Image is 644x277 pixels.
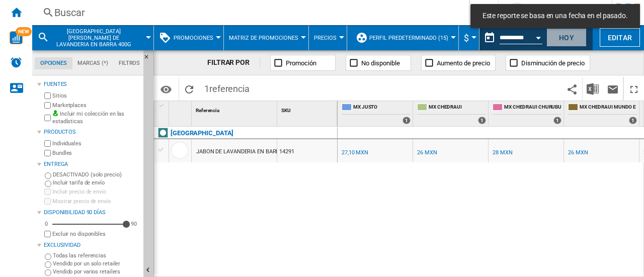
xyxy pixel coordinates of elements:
div: Promociones [159,25,218,50]
img: mysite-bg-18x18.png [52,110,58,116]
span: SKU [281,108,291,113]
button: Disminución de precio [506,55,590,71]
button: Maximizar [624,77,644,101]
span: Matriz de promociones [229,35,298,41]
span: MX CHEDRAUI CHURUBUSCO [504,104,561,112]
button: Opciones [156,80,176,98]
div: Sort None [171,101,191,117]
div: 90 [128,220,139,228]
button: [GEOGRAPHIC_DATA][PERSON_NAME] DE LAVANDERIA EN BARRA 400G [53,25,144,50]
label: Marketplaces [52,102,139,109]
div: Entrega [44,160,139,168]
button: Open calendar [529,27,547,45]
div: Última actualización : miércoles, 20 de agosto de 2025 18:00 [493,149,512,156]
img: alerts-logo.svg [10,56,22,68]
span: Referencia [196,108,219,113]
div: Disponibilidad 90 Días [44,209,139,217]
div: Este reporte se basa en una fecha en el pasado. [479,25,544,50]
div: Referencia Sort None [194,101,277,117]
div: MX CHEDRAUI CHURUBUSCO 1 offers sold by MX CHEDRAUI CHURUBUSCO [491,101,563,126]
div: 0 [42,220,50,228]
div: FILTRAR POR [207,58,260,68]
label: Incluir mi colección en las estadísticas [52,110,139,126]
input: Vendido por varios retailers [45,269,51,276]
md-menu: Currency [459,25,479,50]
input: Incluir tarifa de envío [45,180,51,187]
label: Bundles [52,149,139,157]
button: Aumento de precio [421,55,496,71]
div: Buscar [54,6,443,20]
button: Promoción [270,55,336,71]
span: Disminución de precio [521,59,585,67]
label: Mostrar precio de envío [52,198,139,205]
span: Promociones [174,35,213,41]
label: Incluir precio de envío [52,188,139,196]
div: Última actualización : miércoles, 20 de agosto de 2025 18:00 [417,149,437,156]
div: Haga clic para filtrar por esa marca [171,127,233,139]
button: Descargar en Excel [583,77,603,101]
span: 1 [199,77,255,98]
md-tab-item: Filtros [113,57,145,69]
div: MX CHEDRAUI 1 offers sold by MX CHEDRAUI [415,101,488,126]
button: Recargar [179,77,199,101]
div: 1 offers sold by MX CHEDRAUI [478,117,486,124]
span: Promoción [286,59,316,67]
button: Ocultar [143,50,155,68]
input: Sitios [44,93,51,99]
button: Compartir este marcador con otros [562,77,582,101]
div: Última actualización : miércoles, 20 de agosto de 2025 18:00 [342,149,368,156]
input: Individuales [44,140,51,147]
div: $ [464,25,474,50]
div: MX CHEDRAUI MUNDO E 1 offers sold by MX CHEDRAUI MUNDO E [566,101,639,126]
input: Incluir mi colección en las estadísticas [44,112,51,124]
button: Precios [314,25,342,50]
div: Exclusividad [44,241,139,249]
div: Sort None [194,101,277,117]
span: ROMA JABON DE LAVANDERIA EN BARRA 400G [53,28,134,48]
button: Matriz de promociones [229,25,303,50]
label: DESACTIVADO (solo precio) [53,171,139,178]
button: md-calendar [479,28,500,48]
button: Enviar este reporte por correo electrónico [603,77,623,101]
div: Perfil predeterminado (15) [356,25,453,50]
span: No disponible [361,59,400,67]
input: Marketplaces [44,102,51,109]
div: SKU Sort None [279,101,337,117]
label: Vendido por un solo retailer [53,260,139,267]
img: wise-card.svg [10,31,23,44]
span: MX JUSTO [353,104,411,112]
label: Incluir tarifa de envío [53,179,139,187]
span: NEW [16,27,32,36]
md-slider: Disponibilidad [52,219,126,229]
input: DESACTIVADO (solo precio) [45,172,51,179]
div: 14291 [277,139,337,162]
md-tab-item: Opciones [35,57,72,69]
button: No disponible [346,55,411,71]
div: [GEOGRAPHIC_DATA][PERSON_NAME] DE LAVANDERIA EN BARRA 400G [37,25,148,50]
div: MX JUSTO 1 offers sold by MX JUSTO [340,101,413,126]
input: Vendido por un solo retailer [45,261,51,268]
input: Incluir precio de envío [44,189,51,195]
div: 1 offers sold by MX CHEDRAUI MUNDO E [629,117,637,124]
label: Sitios [52,92,139,100]
div: 1 offers sold by MX CHEDRAUI CHURUBUSCO [553,117,561,124]
span: Precios [314,35,337,41]
img: excel-24x24.png [587,83,599,95]
label: Todas las referencias [53,252,139,259]
div: JABON DE LAVANDERIA EN BARRA 400G [196,140,297,163]
label: Individuales [52,140,139,147]
button: Hoy [546,28,587,47]
span: Este reporte se basa en una fecha en el pasado. [479,11,631,21]
span: $ [464,33,469,43]
md-tab-item: Marcas (*) [72,57,114,69]
div: Productos [44,128,139,136]
span: Perfil predeterminado (15) [369,35,448,41]
label: Excluir no disponibles [52,230,139,238]
div: Sort None [279,101,337,117]
input: Mostrar precio de envío [44,198,51,205]
button: Perfil predeterminado (15) [369,25,453,50]
label: Vendido por varios retailers [53,268,139,275]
